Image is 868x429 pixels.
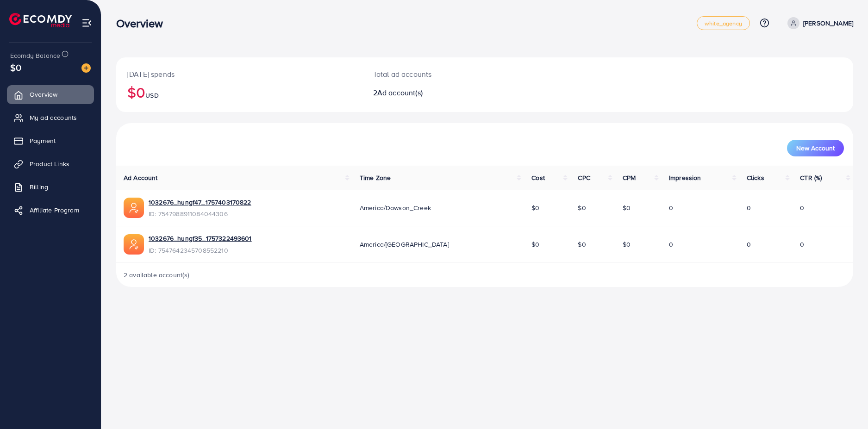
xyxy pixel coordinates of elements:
span: Ad account(s) [377,87,423,98]
span: CTR (%) [800,173,822,182]
img: ic-ads-acc.e4c84228.svg [124,198,144,218]
span: $0 [578,240,586,249]
span: Impression [669,173,701,182]
span: $0 [623,240,631,249]
span: 0 [669,203,673,212]
span: white_agency [705,20,742,26]
span: Payment [30,136,56,145]
a: Overview [7,85,94,104]
span: Cost [531,173,545,182]
span: Affiliate Program [30,205,79,215]
a: 1032676_hungf47_1757403170822 [149,198,251,207]
h2: $0 [127,83,351,101]
span: $0 [623,203,631,212]
p: Total ad accounts [373,68,535,80]
span: $0 [531,203,539,212]
a: Affiliate Program [7,201,94,219]
span: America/[GEOGRAPHIC_DATA] [360,240,449,249]
span: ID: 7547642345708552210 [149,246,252,255]
span: 0 [800,240,804,249]
span: $0 [10,61,21,74]
a: Product Links [7,155,94,173]
button: New Account [787,140,844,156]
span: Clicks [747,173,764,182]
span: 0 [747,240,751,249]
p: [DATE] spends [127,68,351,80]
span: 0 [669,240,673,249]
span: CPM [623,173,636,182]
span: New Account [796,145,835,151]
span: USD [145,91,158,100]
span: Billing [30,182,48,192]
img: ic-ads-acc.e4c84228.svg [124,234,144,255]
span: America/Dawson_Creek [360,203,431,212]
a: white_agency [697,16,750,30]
span: Product Links [30,159,69,168]
span: 2 available account(s) [124,270,190,280]
span: $0 [531,240,539,249]
span: 0 [800,203,804,212]
p: [PERSON_NAME] [803,18,853,29]
span: Time Zone [360,173,391,182]
span: ID: 7547988911084044306 [149,209,251,218]
span: CPC [578,173,590,182]
span: My ad accounts [30,113,77,122]
h3: Overview [116,17,170,30]
img: image [81,63,91,73]
a: [PERSON_NAME] [784,17,853,29]
a: Billing [7,178,94,196]
span: Ad Account [124,173,158,182]
h2: 2 [373,88,535,97]
span: 0 [747,203,751,212]
img: menu [81,18,92,28]
img: logo [9,13,72,27]
a: My ad accounts [7,108,94,127]
a: Payment [7,131,94,150]
span: Overview [30,90,57,99]
span: $0 [578,203,586,212]
a: 1032676_hungf35_1757322493601 [149,234,252,243]
span: Ecomdy Balance [10,51,60,60]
